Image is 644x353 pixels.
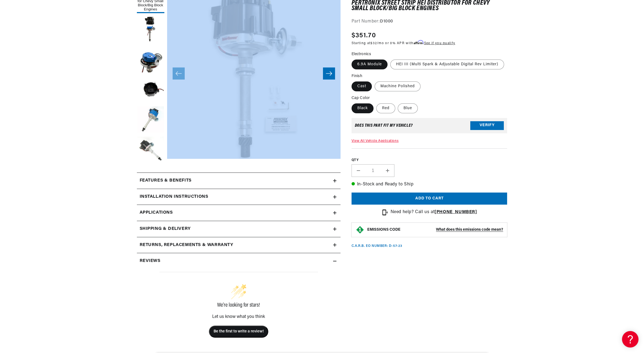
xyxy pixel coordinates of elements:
[352,81,372,91] label: Cast
[352,73,363,79] legend: Finish
[352,60,388,69] label: 6.9A Module
[470,121,504,130] button: Verify
[367,228,400,232] strong: EMISSIONS CODE
[323,67,335,80] button: Slide right
[371,42,377,45] span: $32
[159,303,318,308] div: We’re looking for stars!
[390,60,504,69] label: HEI III (Multi Spark & Adjustable Digital Rev Limiter)
[352,41,455,46] p: Starting at /mo or 0% APR with .
[137,16,164,43] button: Load image 2 in gallery view
[352,0,507,12] h1: PerTronix Street Strip HEI Distributor for Chevy Small Block/Big Block Engines
[140,209,173,216] span: Applications
[140,258,161,265] h2: Reviews
[414,40,423,44] span: Affirm
[352,158,507,163] label: QTY
[352,31,376,41] span: $351.70
[352,103,374,113] label: Black
[352,139,399,143] a: View All Vehicle Applications
[137,237,341,253] summary: Returns, Replacements & Warranty
[352,51,372,57] legend: Electronics
[140,225,191,233] h2: Shipping & Delivery
[140,177,192,184] h2: Features & Benefits
[356,225,364,234] img: Emissions code
[209,326,268,338] button: Be the first to write a review!
[137,189,341,205] summary: Installation instructions
[352,193,507,205] button: Add to cart
[137,253,341,269] summary: Reviews
[375,81,421,91] label: Machine Polished
[137,76,164,104] button: Load image 4 in gallery view
[355,123,413,128] div: Does This part fit My vehicle?
[137,173,341,189] summary: Features & Benefits
[137,137,164,164] button: Load image 6 in gallery view
[137,221,341,237] summary: Shipping & Delivery
[376,103,395,113] label: Red
[137,106,164,134] button: Load image 5 in gallery view
[352,181,507,188] p: In-Stock and Ready to Ship
[137,205,341,221] a: Applications
[380,19,393,24] strong: D1000
[352,244,402,248] p: C.A.R.B. EO Number: D-57-23
[436,228,503,232] strong: What does this emissions code mean?
[398,103,418,113] label: Blue
[137,46,164,74] button: Load image 3 in gallery view
[352,95,371,101] legend: Cap Color
[424,42,455,45] a: See if you qualify - Learn more about Affirm Financing (opens in modal)
[352,18,507,25] div: Part Number:
[367,227,503,232] button: EMISSIONS CODEWhat does this emissions code mean?
[391,209,477,216] p: Need help? Call us at
[435,210,477,214] a: [PHONE_NUMBER]
[173,67,185,80] button: Slide left
[140,193,208,200] h2: Installation instructions
[159,315,318,319] div: Let us know what you think
[140,242,233,249] h2: Returns, Replacements & Warranty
